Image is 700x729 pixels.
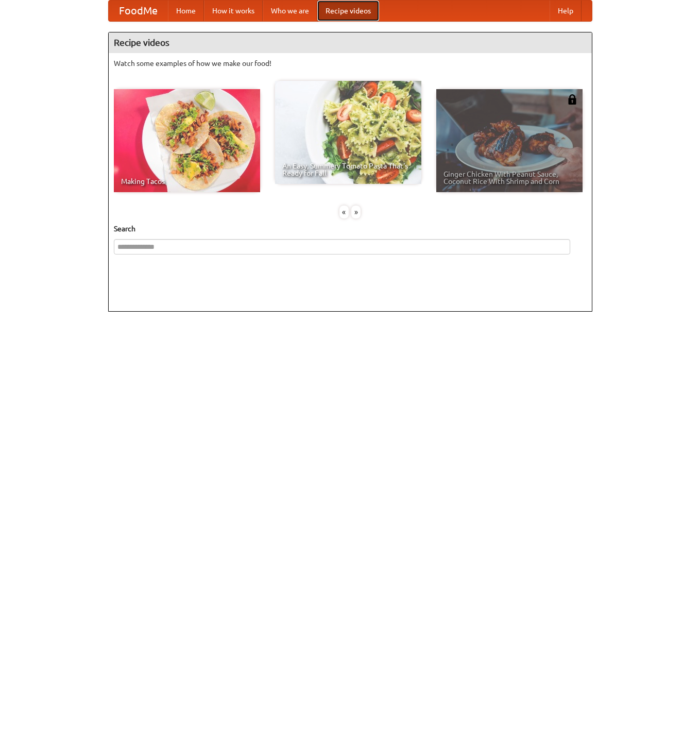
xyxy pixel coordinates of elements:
a: Who we are [263,1,317,21]
a: Recipe videos [317,1,379,21]
div: « [339,206,349,218]
a: FoodMe [109,1,168,21]
a: Making Tacos [114,89,260,192]
a: How it works [204,1,263,21]
span: An Easy, Summery Tomato Pasta That's Ready for Fall [282,162,414,177]
a: Help [550,1,582,21]
img: 483408.png [567,94,577,105]
a: An Easy, Summery Tomato Pasta That's Ready for Fall [275,81,421,184]
h4: Recipe videos [109,32,592,53]
h5: Search [114,224,587,234]
div: » [351,206,361,218]
span: Making Tacos [121,178,253,185]
p: Watch some examples of how we make our food! [114,58,587,69]
a: Home [168,1,204,21]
